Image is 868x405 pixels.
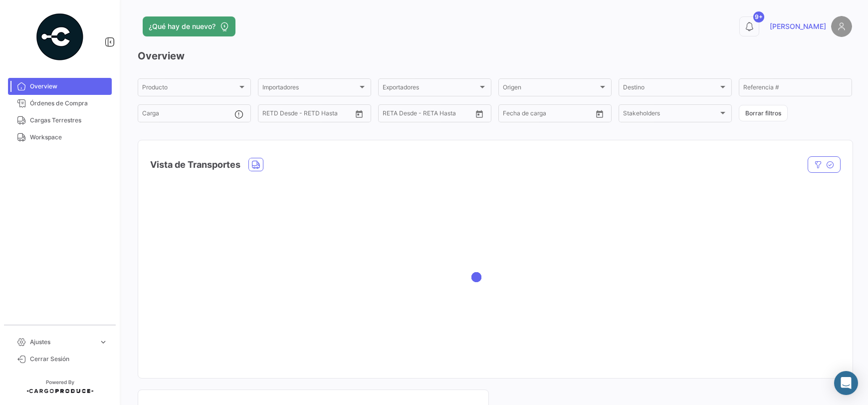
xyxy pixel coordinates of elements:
span: Destino [623,85,718,92]
span: ¿Qué hay de nuevo? [149,21,216,31]
input: Hasta [408,111,450,118]
span: Exportadores [383,85,478,92]
h3: Overview [138,49,852,63]
span: Overview [30,82,108,91]
input: Desde [262,111,280,118]
span: Origen [503,85,598,92]
span: Cargas Terrestres [30,116,108,125]
button: Open calendar [352,106,367,121]
span: Importadores [262,85,358,92]
input: Hasta [528,111,570,118]
a: Overview [8,78,112,95]
a: Órdenes de Compra [8,95,112,112]
img: powered-by.png [35,12,85,62]
a: Workspace [8,129,112,146]
input: Desde [383,111,401,118]
span: Ajustes [30,338,95,347]
img: placeholder-user.png [831,16,852,37]
span: Órdenes de Compra [30,99,108,108]
div: Abrir Intercom Messenger [834,371,858,395]
span: expand_more [99,338,108,347]
span: Cerrar Sesión [30,355,108,364]
button: Borrar filtros [739,105,788,121]
span: Producto [142,85,237,92]
input: Desde [503,111,521,118]
button: Open calendar [472,106,487,121]
button: Open calendar [592,106,607,121]
h4: Vista de Transportes [150,158,240,172]
span: Workspace [30,133,108,142]
input: Hasta [287,111,330,118]
button: ¿Qué hay de nuevo? [143,16,235,36]
span: Stakeholders [623,111,718,118]
span: [PERSON_NAME] [770,21,826,31]
button: Land [249,158,263,171]
a: Cargas Terrestres [8,112,112,129]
